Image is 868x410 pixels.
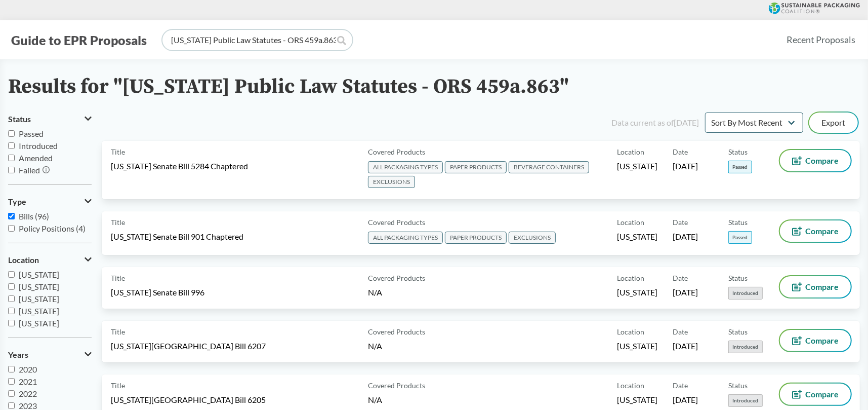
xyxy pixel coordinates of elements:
[8,320,15,326] input: [US_STATE]
[111,326,125,337] span: Title
[673,326,688,337] span: Date
[368,176,415,188] span: EXCLUSIONS
[19,153,53,163] span: Amended
[8,76,569,98] h2: Results for "[US_STATE] Public Law Statutes - ORS 459a.863"
[780,330,851,351] button: Compare
[8,110,92,128] button: Status
[111,394,266,405] span: [US_STATE][GEOGRAPHIC_DATA] Bill 6205
[368,341,382,351] span: N/A
[8,142,15,149] input: Introduced
[509,232,556,244] span: EXCLUSIONS
[368,326,425,337] span: Covered Products
[673,217,688,228] span: Date
[8,346,92,363] button: Years
[8,308,15,314] input: [US_STATE]
[445,161,507,173] span: PAPER PRODUCTS
[617,161,657,172] span: [US_STATE]
[673,380,688,391] span: Date
[673,231,698,242] span: [DATE]
[19,389,37,398] span: 2022
[780,220,851,242] button: Compare
[728,380,748,391] span: Status
[111,287,204,298] span: [US_STATE] Senate Bill 996
[111,217,125,228] span: Title
[805,390,839,398] span: Compare
[617,326,644,337] span: Location
[368,161,443,173] span: ALL PACKAGING TYPES
[111,146,125,157] span: Title
[805,157,839,165] span: Compare
[780,150,851,171] button: Compare
[8,350,28,359] span: Years
[509,161,589,173] span: BEVERAGE CONTAINERS
[617,287,657,298] span: [US_STATE]
[805,337,839,345] span: Compare
[611,117,699,129] div: Data current as of [DATE]
[111,380,125,391] span: Title
[8,155,15,161] input: Amended
[728,394,763,407] span: Introduced
[19,377,37,386] span: 2021
[617,231,657,242] span: [US_STATE]
[368,217,425,228] span: Covered Products
[673,273,688,283] span: Date
[8,255,39,265] span: Location
[805,283,839,291] span: Compare
[445,232,507,244] span: PAPER PRODUCTS
[673,341,698,352] span: [DATE]
[8,115,31,124] span: Status
[617,217,644,228] span: Location
[19,270,59,279] span: [US_STATE]
[19,294,59,304] span: [US_STATE]
[19,223,86,233] span: Policy Positions (4)
[111,161,248,172] span: [US_STATE] Senate Bill 5284 Chaptered
[617,394,657,405] span: [US_STATE]
[19,318,59,328] span: [US_STATE]
[8,378,15,385] input: 2021
[111,231,243,242] span: [US_STATE] Senate Bill 901 Chaptered
[111,273,125,283] span: Title
[19,129,44,138] span: Passed
[19,306,59,316] span: [US_STATE]
[368,287,382,297] span: N/A
[8,366,15,372] input: 2020
[368,146,425,157] span: Covered Products
[19,211,49,221] span: Bills (96)
[728,161,752,173] span: Passed
[673,287,698,298] span: [DATE]
[162,30,352,50] input: Find a proposal
[368,273,425,283] span: Covered Products
[728,273,748,283] span: Status
[8,283,15,290] input: [US_STATE]
[8,225,15,232] input: Policy Positions (4)
[8,193,92,210] button: Type
[728,146,748,157] span: Status
[782,28,860,51] a: Recent Proposals
[617,273,644,283] span: Location
[8,295,15,302] input: [US_STATE]
[8,402,15,409] input: 2023
[728,217,748,228] span: Status
[617,341,657,352] span: [US_STATE]
[368,395,382,404] span: N/A
[728,341,763,353] span: Introduced
[809,113,858,133] button: Export
[728,231,752,244] span: Passed
[780,276,851,297] button: Compare
[673,161,698,172] span: [DATE]
[8,167,15,173] input: Failed
[673,146,688,157] span: Date
[19,364,37,374] span: 2020
[780,384,851,405] button: Compare
[19,165,40,175] span: Failed
[8,197,26,206] span: Type
[805,227,839,235] span: Compare
[19,282,59,291] span: [US_STATE]
[8,390,15,397] input: 2022
[728,287,763,300] span: Introduced
[617,146,644,157] span: Location
[8,32,150,48] button: Guide to EPR Proposals
[8,213,15,219] input: Bills (96)
[8,271,15,278] input: [US_STATE]
[111,341,266,352] span: [US_STATE][GEOGRAPHIC_DATA] Bill 6207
